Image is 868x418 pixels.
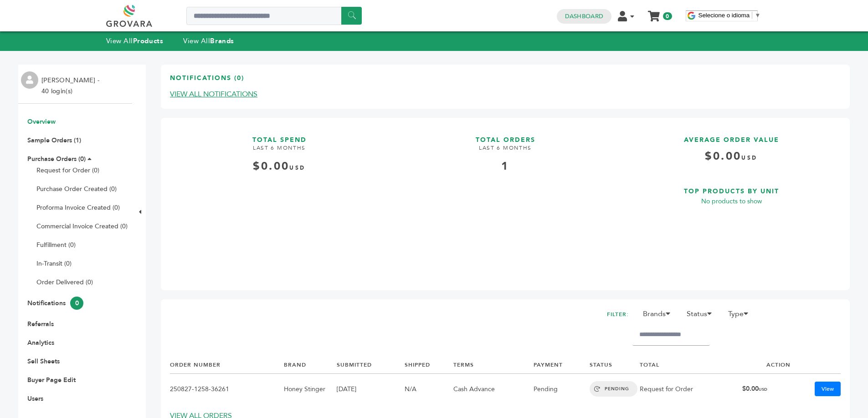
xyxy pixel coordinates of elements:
td: $0.00 [742,374,791,404]
th: ORDER NUMBER [170,357,284,373]
a: 250827-1258-36261 [170,385,229,393]
a: Notifications0 [27,299,83,307]
a: TOTAL SPEND LAST 6 MONTHS $0.00USD [170,127,389,274]
h3: AVERAGE ORDER VALUE [622,127,841,145]
li: Brands [638,308,680,324]
h4: LAST 6 MONTHS [170,144,389,159]
a: My Cart [648,8,659,18]
li: Type [724,308,758,324]
a: Selecione o idioma​ [699,12,761,19]
a: Overview [27,117,56,126]
a: Fulfillment (0) [36,241,76,249]
a: In-Transit (0) [36,259,72,268]
th: ACTION [742,357,791,373]
a: TOTAL ORDERS LAST 6 MONTHS 1 [396,127,615,274]
a: Buyer Page Edit [27,376,76,384]
span: Selecione o idioma [699,12,750,19]
span: PENDING [590,381,637,397]
th: TOTAL [640,357,742,373]
a: Proforma Invoice Created (0) [36,203,120,212]
th: PAYMENT [534,357,590,373]
td: Request for Order [640,374,742,404]
a: Sell Sheets [27,357,60,366]
img: profile.png [21,71,38,89]
th: TERMS [453,357,533,373]
h4: LAST 6 MONTHS [396,144,615,159]
span: ​ [752,12,752,19]
span: ▼ [755,12,760,19]
td: Pending [534,374,590,404]
h2: FILTER: [607,308,629,321]
a: View AllProducts [106,36,164,45]
span: 0 [663,12,672,20]
div: $0.00 [170,159,389,174]
a: Referrals [27,320,54,328]
a: AVERAGE ORDER VALUE $0.00USD [622,127,841,171]
a: Order Delivered (0) [36,278,93,287]
th: BRAND [284,357,337,373]
li: Status [682,308,722,324]
strong: Products [133,36,163,45]
a: Dashboard [565,12,603,20]
span: USD [759,387,767,392]
a: View AllBrands [183,36,234,45]
a: Sample Orders (1) [27,136,81,145]
td: Cash Advance [453,374,533,404]
a: TOP PRODUCTS BY UNIT No products to show [622,178,841,274]
span: USD [741,154,757,161]
a: View [815,382,841,396]
input: Search a product or brand... [186,7,362,25]
a: Commercial Invoice Created (0) [36,222,128,231]
a: Analytics [27,338,54,347]
h3: TOP PRODUCTS BY UNIT [622,178,841,196]
a: Purchase Order Created (0) [36,185,117,193]
th: SHIPPED [405,357,454,373]
li: [PERSON_NAME] - 40 login(s) [41,75,102,97]
td: Honey Stinger [284,374,337,404]
h3: TOTAL SPEND [170,127,389,145]
a: Request for Order (0) [36,166,99,175]
th: STATUS [590,357,640,373]
span: USD [289,164,305,171]
h3: TOTAL ORDERS [396,127,615,145]
td: N/A [405,374,454,404]
h4: $0.00 [622,149,841,171]
a: Users [27,394,43,403]
h3: Notifications (0) [170,74,244,90]
strong: Brands [210,36,234,45]
p: No products to show [622,196,841,207]
input: Filter by keywords [632,324,710,346]
td: [DATE] [337,374,404,404]
a: VIEW ALL NOTIFICATIONS [170,89,257,99]
th: SUBMITTED [337,357,404,373]
span: 0 [70,297,83,310]
div: 1 [396,159,615,174]
a: Purchase Orders (0) [27,155,86,163]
